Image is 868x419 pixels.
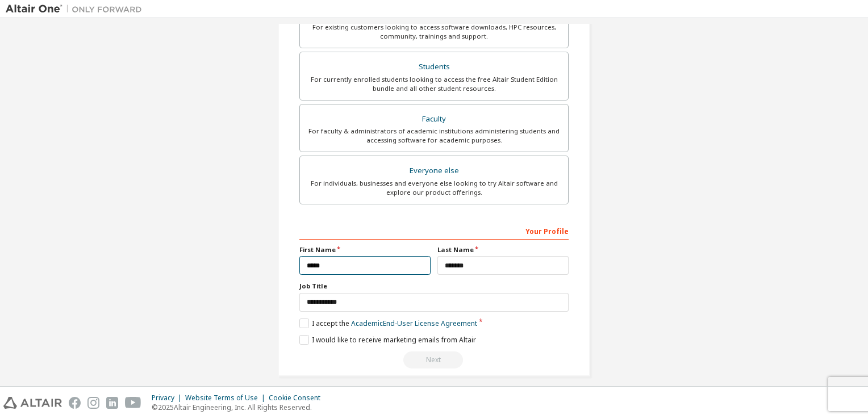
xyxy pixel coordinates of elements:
[152,403,327,412] p: © 2025 Altair Engineering, Inc. All Rights Reserved.
[307,23,561,41] div: For existing customers looking to access software downloads, HPC resources, community, trainings ...
[3,397,62,409] img: altair_logo.svg
[125,397,141,409] img: youtube.svg
[299,319,477,328] label: I accept the
[185,393,269,403] div: Website Terms of Use
[69,397,81,409] img: facebook.svg
[152,393,185,403] div: Privacy
[299,351,569,368] div: Email already exists
[299,335,476,345] label: I would like to receive marketing emails from Altair
[87,397,99,409] img: instagram.svg
[307,111,561,127] div: Faculty
[307,59,561,75] div: Students
[299,245,431,254] label: First Name
[269,393,327,403] div: Cookie Consent
[299,221,569,240] div: Your Profile
[351,319,477,328] a: Academic End-User License Agreement
[299,282,569,291] label: Job Title
[307,127,561,145] div: For faculty & administrators of academic institutions administering students and accessing softwa...
[437,245,569,254] label: Last Name
[307,179,561,197] div: For individuals, businesses and everyone else looking to try Altair software and explore our prod...
[307,163,561,179] div: Everyone else
[6,3,148,15] img: Altair One
[307,75,561,93] div: For currently enrolled students looking to access the free Altair Student Edition bundle and all ...
[106,397,118,409] img: linkedin.svg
